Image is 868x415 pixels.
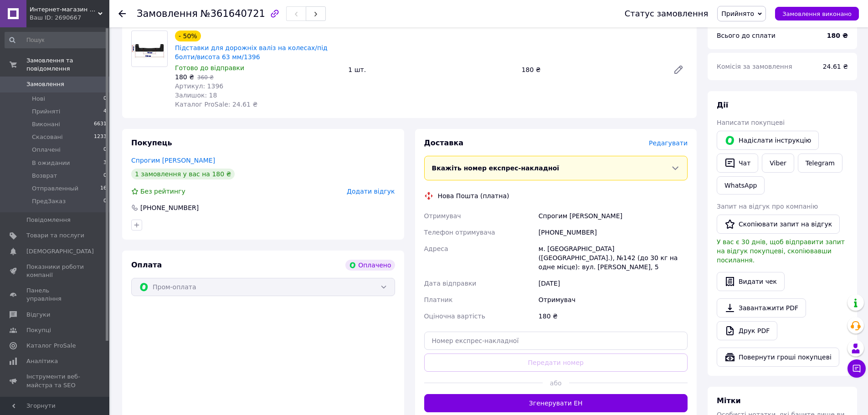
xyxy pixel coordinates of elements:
[94,133,107,141] span: 1233
[782,10,852,17] span: Замовлення виконано
[131,261,162,269] span: Оплата
[103,95,107,103] span: 0
[26,56,109,73] span: Замовлення та повідомлення
[537,275,689,292] div: [DATE]
[717,238,845,264] span: У вас є 30 днів, щоб відправити запит на відгук покупцеві, скопіювавши посилання.
[347,188,395,195] span: Додати відгук
[32,108,60,116] span: Прийняті
[518,63,666,76] div: 180 ₴
[424,138,464,147] span: Доставка
[175,64,244,72] span: Готово до відправки
[197,74,214,81] span: 360 ₴
[175,92,217,99] span: Залишок: 18
[543,379,569,388] span: або
[344,63,518,76] div: 1 шт.
[717,396,741,405] span: Мітки
[30,14,109,22] div: Ваш ID: 2690667
[32,159,70,167] span: В ожидании
[537,308,689,324] div: 180 ₴
[103,197,107,205] span: 0
[26,216,71,224] span: Повідомлення
[717,215,840,234] button: Скопіювати запит на відгук
[432,164,560,172] span: Вкажіть номер експрес-накладної
[26,342,76,350] span: Каталог ProSale
[721,10,754,17] span: Прийнято
[140,188,185,195] span: Без рейтингу
[175,73,194,81] span: 180 ₴
[669,61,688,79] a: Редагувати
[762,154,794,173] a: Viber
[717,203,818,210] span: Запит на відгук про компанію
[30,5,98,14] span: Интернет-магазин «Валіза».
[537,241,689,275] div: м. [GEOGRAPHIC_DATA] ([GEOGRAPHIC_DATA].), №142 (до 30 кг на одне місце): вул. [PERSON_NAME], 5
[175,31,201,41] div: - 50%
[424,313,485,320] span: Оціночна вартість
[131,138,172,147] span: Покупець
[717,321,777,340] a: Друк PDF
[537,224,689,241] div: [PHONE_NUMBER]
[32,146,61,154] span: Оплачені
[32,172,57,180] span: Возврат
[717,176,765,195] a: WhatsApp
[103,159,107,167] span: 3
[717,348,839,367] button: Повернути гроші покупцеві
[823,63,848,70] span: 24.61 ₴
[103,172,107,180] span: 0
[26,231,84,240] span: Товари та послуги
[436,191,512,200] div: Нова Пошта (платна)
[132,36,167,62] img: Підставки для дорожніх валіз на колесах/під болти/висота 63 мм/1396
[717,32,776,39] span: Всього до сплати
[26,357,58,365] span: Аналітика
[26,263,84,279] span: Показники роботи компанії
[717,101,728,109] span: Дії
[424,229,495,236] span: Телефон отримувача
[94,120,107,128] span: 6631
[175,44,328,61] a: Підставки для дорожніх валіз на колесах/під болти/висота 63 мм/1396
[32,95,45,103] span: Нові
[137,8,198,19] span: Замовлення
[424,296,453,303] span: Платник
[717,131,819,150] button: Надіслати інструкцію
[131,169,235,179] div: 1 замовлення у вас на 180 ₴
[103,108,107,116] span: 4
[717,63,792,70] span: Комісія за замовлення
[537,208,689,224] div: Спрогим [PERSON_NAME]
[100,184,107,193] span: 16
[32,184,78,193] span: Отправленный
[847,359,866,378] button: Чат з покупцем
[26,373,84,389] span: Інструменти веб-майстра та SEO
[424,332,688,350] input: Номер експрес-накладної
[424,394,688,412] button: Згенерувати ЕН
[424,280,477,287] span: Дата відправки
[26,247,94,256] span: [DEMOGRAPHIC_DATA]
[26,311,50,319] span: Відгуки
[827,32,848,39] b: 180 ₴
[26,287,84,303] span: Панель управління
[32,197,66,205] span: ПредЗаказ
[625,9,709,18] div: Статус замовлення
[345,260,395,271] div: Оплачено
[717,119,785,126] span: Написати покупцеві
[139,203,200,212] div: [PHONE_NUMBER]
[5,32,108,48] input: Пошук
[649,139,688,147] span: Редагувати
[424,212,461,220] span: Отримувач
[32,120,60,128] span: Виконані
[717,154,758,173] button: Чат
[717,272,785,291] button: Видати чек
[424,245,448,252] span: Адреса
[26,80,64,88] span: Замовлення
[131,157,215,164] a: Спрогим [PERSON_NAME]
[175,82,223,90] span: Артикул: 1396
[775,7,859,20] button: Замовлення виконано
[26,326,51,334] span: Покупці
[200,8,265,19] span: №361640721
[118,9,126,18] div: Повернутися назад
[717,298,806,318] a: Завантажити PDF
[798,154,842,173] a: Telegram
[32,133,63,141] span: Скасовані
[103,146,107,154] span: 0
[175,101,257,108] span: Каталог ProSale: 24.61 ₴
[537,292,689,308] div: Отримувач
